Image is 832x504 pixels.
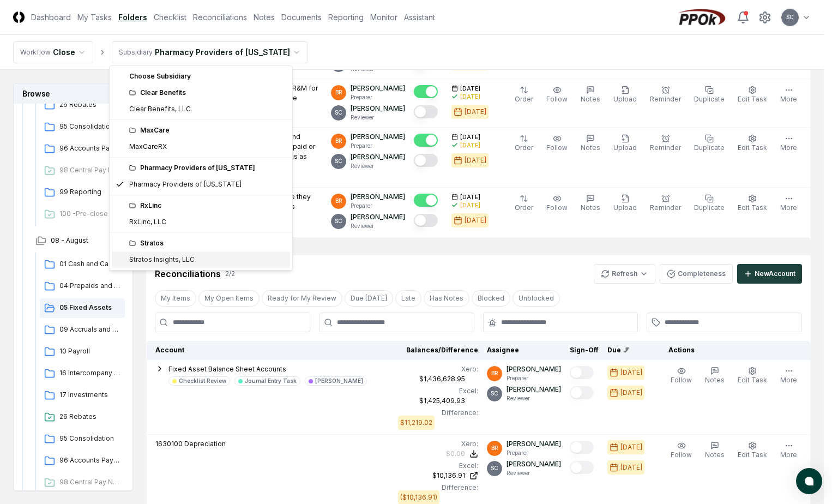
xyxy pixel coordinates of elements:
div: MaxCare [129,125,286,135]
div: Pharmacy Providers of [US_STATE] [129,163,286,173]
div: Choose Subsidiary [112,68,290,85]
div: Pharmacy Providers of [US_STATE] [129,179,242,189]
div: MaxCareRX [129,142,167,152]
div: RxLinc [129,201,286,211]
div: Stratos Insights, LLC [129,255,195,265]
div: RxLinc, LLC [129,217,166,227]
div: Stratos [129,238,286,248]
div: Clear Benefits [129,88,286,98]
div: Clear Benefits, LLC [129,104,191,114]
